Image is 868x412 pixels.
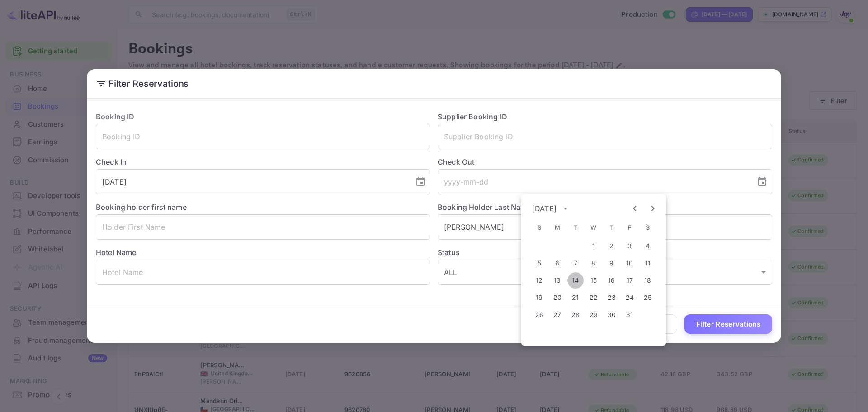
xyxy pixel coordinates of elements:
button: 27 [549,307,566,323]
label: Booking Holder Last Name [438,203,531,212]
label: Check In [96,156,430,167]
button: Choose date, selected date is Oct 11, 2025 [411,173,429,191]
input: Holder First Name [96,214,430,240]
button: 17 [622,272,638,289]
h2: Filter Reservations [87,69,781,98]
button: 30 [604,307,620,323]
button: 6 [549,255,566,271]
label: Check Out [438,156,772,167]
input: yyyy-mm-dd [438,169,750,194]
button: 23 [604,289,620,306]
button: 12 [531,272,547,289]
span: Wednesday [585,219,602,237]
button: 20 [549,289,566,306]
button: 11 [640,255,656,271]
span: Saturday [640,219,656,237]
button: 25 [640,289,656,306]
button: 16 [604,272,620,289]
button: 22 [585,289,602,306]
button: calendar view is open, switch to year view [559,202,572,215]
button: 4 [640,238,656,254]
button: 8 [585,255,602,271]
button: 31 [622,307,638,323]
button: 5 [531,255,547,271]
button: 13 [549,272,566,289]
span: Sunday [531,219,547,237]
button: Choose date [753,173,771,191]
input: Booking ID [96,124,430,149]
label: Booking holder first name [96,203,187,212]
input: Supplier Booking ID [438,124,772,149]
button: Next month [645,201,660,216]
span: Tuesday [567,219,584,237]
button: 14 [567,272,584,289]
label: Status [438,247,772,258]
input: Holder Last Name [438,214,772,240]
button: 2 [604,238,620,254]
label: Supplier Booking ID [438,112,507,121]
button: 29 [585,307,602,323]
button: 7 [567,255,584,271]
button: 26 [531,307,547,323]
button: 18 [640,272,656,289]
input: yyyy-mm-dd [96,169,408,194]
button: 28 [567,307,584,323]
div: ALL [438,260,772,285]
button: 21 [567,289,584,306]
span: Friday [622,219,638,237]
button: 15 [585,272,602,289]
button: 10 [622,255,638,271]
button: 24 [622,289,638,306]
label: Booking ID [96,112,135,121]
span: Monday [549,219,566,237]
button: 9 [604,255,620,271]
button: 3 [622,238,638,254]
input: Hotel Name [96,260,430,285]
label: Hotel Name [96,248,137,257]
button: Previous month [627,201,642,216]
button: 19 [531,289,547,306]
button: 1 [585,238,602,254]
div: [DATE] [532,203,557,214]
span: Thursday [604,219,620,237]
button: Filter Reservations [684,314,772,334]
